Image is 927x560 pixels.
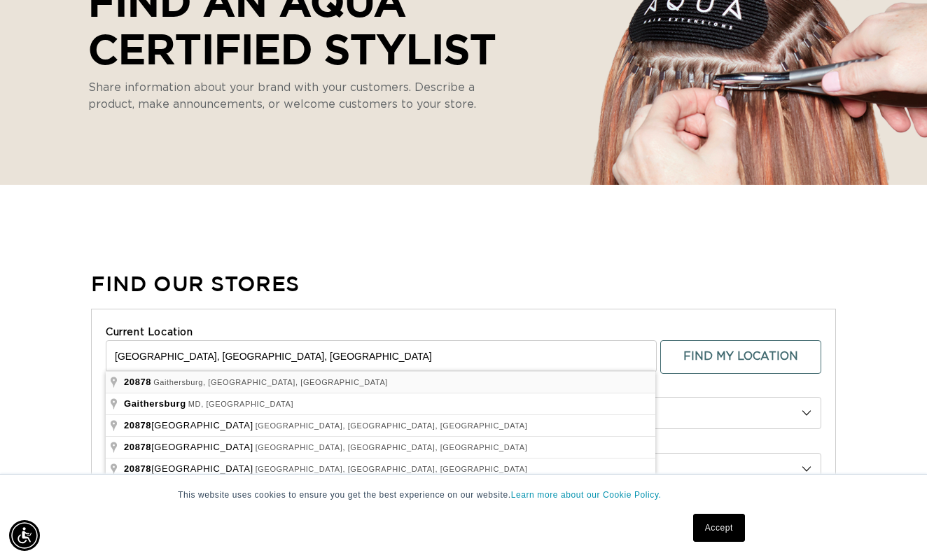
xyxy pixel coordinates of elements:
[91,269,300,298] div: Find Our Stores
[106,340,657,372] input: Enter a location
[9,520,40,551] div: Accessibility Menu
[124,463,151,474] span: 20878
[124,420,151,430] span: 20878
[124,377,151,387] span: 20878
[511,490,662,500] a: Learn more about our Cookie Policy.
[256,465,528,473] span: [GEOGRAPHIC_DATA], [GEOGRAPHIC_DATA], [GEOGRAPHIC_DATA]
[857,493,927,560] iframe: Chat Widget
[256,421,528,430] span: [GEOGRAPHIC_DATA], [GEOGRAPHIC_DATA], [GEOGRAPHIC_DATA]
[124,463,256,474] span: [GEOGRAPHIC_DATA]
[124,420,256,430] span: [GEOGRAPHIC_DATA]
[178,489,749,501] p: This website uses cookies to ensure you get the best experience on our website.
[660,340,821,374] button: Find My Location
[88,79,494,113] p: Share information about your brand with your customers. Describe a product, make announcements, o...
[124,442,256,452] span: [GEOGRAPHIC_DATA]
[153,378,388,386] span: Gaithersburg, [GEOGRAPHIC_DATA], [GEOGRAPHIC_DATA]
[106,326,821,340] label: Current Location
[256,443,528,451] span: [GEOGRAPHIC_DATA], [GEOGRAPHIC_DATA], [GEOGRAPHIC_DATA]
[188,400,293,408] span: MD, [GEOGRAPHIC_DATA]
[124,442,151,452] span: 20878
[124,398,186,409] span: Gaithersburg
[693,514,745,542] a: Accept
